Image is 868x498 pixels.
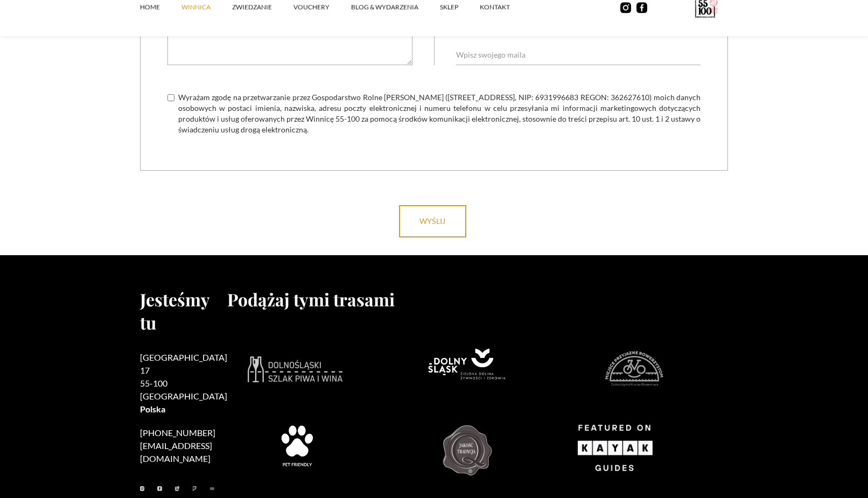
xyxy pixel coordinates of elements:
[140,404,165,414] strong: Polska
[140,440,212,464] a: [EMAIL_ADDRESS][DOMAIN_NAME]
[140,351,227,416] h2: [GEOGRAPHIC_DATA] 17 55-100 [GEOGRAPHIC_DATA]
[399,205,466,237] input: wyślij
[456,45,701,65] input: Wpisz swojego maila
[167,94,174,101] input: Wyrażam zgodę na przetwarzanie przez Gospodarstwo Rolne [PERSON_NAME] ([STREET_ADDRESS], NIP: 693...
[140,287,227,334] h2: Jesteśmy tu
[178,92,701,135] span: Wyrażam zgodę na przetwarzanie przez Gospodarstwo Rolne [PERSON_NAME] ([STREET_ADDRESS], NIP: 693...
[140,427,215,438] a: [PHONE_NUMBER]
[227,287,728,311] h2: Podążaj tymi trasami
